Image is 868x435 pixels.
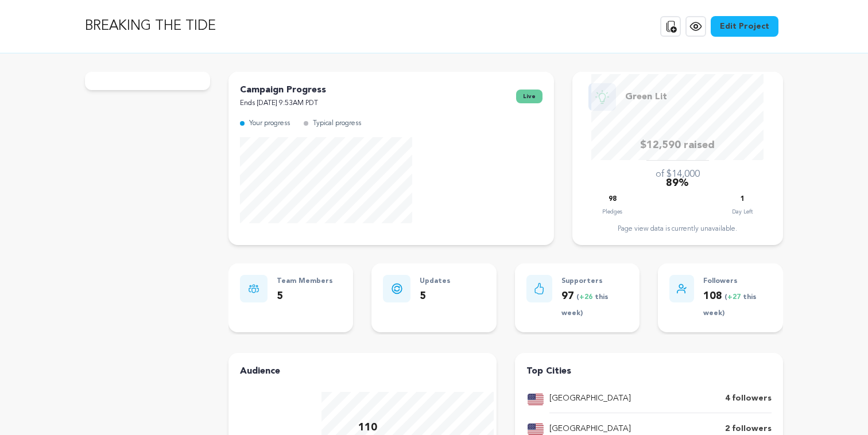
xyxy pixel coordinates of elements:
[240,97,326,110] p: Ends [DATE] 9:53AM PDT
[240,83,326,97] p: Campaign Progress
[313,117,361,130] p: Typical progress
[732,206,753,218] p: Day Left
[703,275,772,288] p: Followers
[579,294,595,301] span: +26
[561,275,628,288] p: Supporters
[516,90,542,103] span: live
[609,193,617,206] p: 98
[249,117,290,130] p: Your progress
[277,288,333,305] p: 5
[584,224,772,234] div: Page view data is currently unavailable.
[526,364,772,378] h4: Top Cities
[420,288,451,305] p: 5
[711,16,778,37] a: Edit Project
[561,294,609,317] span: ( this week)
[741,193,745,206] p: 1
[420,275,451,288] p: Updates
[602,206,622,218] p: Pledges
[277,275,333,288] p: Team Members
[85,16,216,37] p: BREAKING THE TIDE
[666,175,689,192] p: 89%
[727,294,743,301] span: +27
[240,364,485,378] h4: Audience
[656,168,700,181] p: of $14,000
[549,392,631,406] p: [GEOGRAPHIC_DATA]
[703,294,757,317] span: ( this week)
[725,392,772,406] p: 4 followers
[703,288,772,321] p: 108
[561,288,628,321] p: 97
